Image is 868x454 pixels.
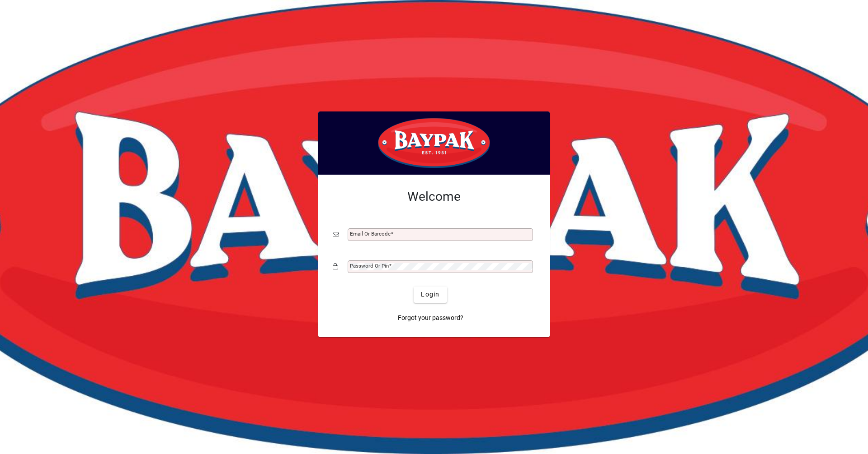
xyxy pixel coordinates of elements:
[394,310,467,326] a: Forgot your password?
[333,189,535,204] h2: Welcome
[421,290,439,299] span: Login
[414,287,447,303] button: Login
[398,313,463,323] span: Forgot your password?
[350,231,391,237] mat-label: Email or Barcode
[350,263,389,269] mat-label: Password or Pin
